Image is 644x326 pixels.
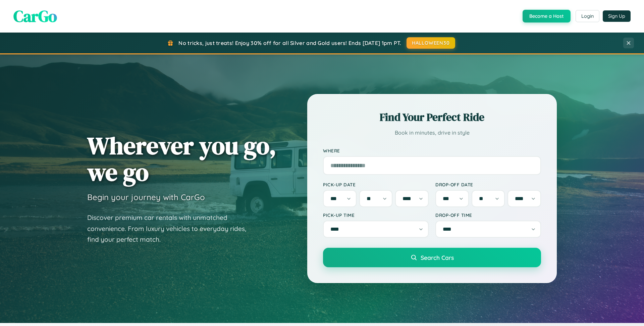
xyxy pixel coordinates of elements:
[87,192,205,202] h3: Begin your journey with CarGo
[421,254,454,261] span: Search Cars
[323,128,541,138] p: Book in minutes, drive in style
[13,5,57,27] span: CarGo
[87,132,276,185] h1: Wherever you go, we go
[87,212,255,245] p: Discover premium car rentals with unmatched convenience. From luxury vehicles to everyday rides, ...
[323,182,429,187] label: Pick-up Date
[178,40,401,46] span: No tricks, just treats! Enjoy 30% off for all Silver and Gold users! Ends [DATE] 1pm PT.
[523,10,571,22] button: Become a Host
[435,182,541,187] label: Drop-off Date
[323,212,429,218] label: Pick-up Time
[407,37,455,49] button: HALLOWEEN30
[323,110,541,125] h2: Find Your Perfect Ride
[323,248,541,267] button: Search Cars
[576,10,599,22] button: Login
[323,148,541,153] label: Where
[603,10,631,22] button: Sign Up
[435,212,541,218] label: Drop-off Time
